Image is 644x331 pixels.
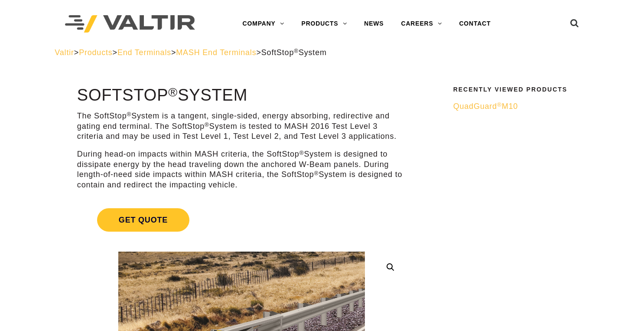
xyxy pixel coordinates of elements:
[234,15,293,33] a: COMPANY
[77,86,406,105] h1: SoftStop System
[453,86,584,93] h2: Recently Viewed Products
[393,15,451,33] a: CAREERS
[294,48,299,54] sup: ®
[168,85,178,99] sup: ®
[261,48,327,57] span: SoftStop System
[450,15,499,33] a: CONTACT
[293,15,356,33] a: PRODUCTS
[314,170,319,177] sup: ®
[355,15,392,33] a: NEWS
[55,48,74,57] a: Valtir
[299,150,304,156] sup: ®
[453,102,518,111] span: QuadGuard M10
[453,102,584,111] a: QuadGuard®M10
[77,198,406,242] a: Get Quote
[117,48,171,57] a: End Terminals
[205,121,209,128] sup: ®
[55,48,589,58] div: > > > >
[497,102,502,108] sup: ®
[77,111,406,141] p: The SoftStop System is a tangent, single-sided, energy absorbing, redirective and gating end term...
[77,149,406,190] p: During head-on impacts within MASH criteria, the SoftStop System is designed to dissipate energy ...
[97,208,189,232] span: Get Quote
[65,15,195,33] img: Valtir
[176,48,256,57] a: MASH End Terminals
[79,48,112,57] a: Products
[127,111,132,118] sup: ®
